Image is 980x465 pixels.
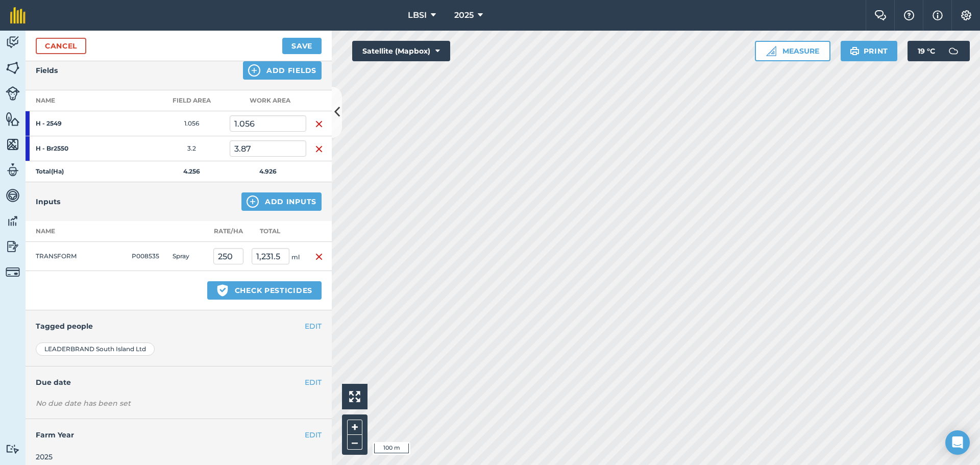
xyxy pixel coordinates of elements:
[6,111,20,127] img: svg+xml;base64,PHN2ZyB4bWxucz0iaHR0cDovL3d3dy53My5vcmcvMjAwMC9zdmciIHdpZHRoPSI1NiIgaGVpZ2h0PSI2MC...
[282,38,322,54] button: Save
[36,342,155,356] div: LEADERBRAND South Island Ltd
[241,192,322,211] button: Add Inputs
[26,221,128,242] th: Name
[6,60,20,76] img: svg+xml;base64,PHN2ZyB4bWxucz0iaHR0cDovL3d3dy53My5vcmcvMjAwMC9zdmciIHdpZHRoPSI1NiIgaGVpZ2h0PSI2MC...
[6,188,20,203] img: svg+xml;base64,PD94bWwgdmVyc2lvbj0iMS4wIiBlbmNvZGluZz0idXRmLTgiPz4KPCEtLSBHZW5lcmF0b3I6IEFkb2JlIE...
[26,90,153,111] th: Name
[841,41,898,61] button: Print
[153,136,230,161] td: 3.2
[36,429,322,440] h4: Farm Year
[933,9,943,21] img: svg+xml;base64,PHN2ZyB4bWxucz0iaHR0cDovL3d3dy53My5vcmcvMjAwMC9zdmciIHdpZHRoPSIxNyIgaGVpZ2h0PSIxNy...
[960,10,972,20] img: A cog icon
[6,162,20,178] img: svg+xml;base64,PD94bWwgdmVyc2lvbj0iMS4wIiBlbmNvZGluZz0idXRmLTgiPz4KPCEtLSBHZW5lcmF0b3I6IEFkb2JlIE...
[36,38,86,54] a: Cancel
[183,167,200,175] strong: 4.256
[903,10,915,20] img: A question mark icon
[248,64,260,77] img: svg+xml;base64,PHN2ZyB4bWxucz0iaHR0cDovL3d3dy53My5vcmcvMjAwMC9zdmciIHdpZHRoPSIxNCIgaGVpZ2h0PSIyNC...
[454,9,474,21] span: 2025
[36,65,58,76] h4: Fields
[36,196,60,207] h4: Inputs
[352,41,450,61] button: Satellite (Mapbox)
[6,265,20,279] img: svg+xml;base64,PD94bWwgdmVyc2lvbj0iMS4wIiBlbmNvZGluZz0idXRmLTgiPz4KPCEtLSBHZW5lcmF0b3I6IEFkb2JlIE...
[6,86,20,101] img: svg+xml;base64,PD94bWwgdmVyc2lvbj0iMS4wIiBlbmNvZGluZz0idXRmLTgiPz4KPCEtLSBHZW5lcmF0b3I6IEFkb2JlIE...
[26,242,128,271] td: TRANSFORM
[36,119,115,128] strong: H - 2549
[6,444,20,454] img: svg+xml;base64,PD94bWwgdmVyc2lvbj0iMS4wIiBlbmNvZGluZz0idXRmLTgiPz4KPCEtLSBHZW5lcmF0b3I6IEFkb2JlIE...
[36,321,322,332] h4: Tagged people
[766,46,776,56] img: Ruler icon
[408,9,427,21] span: LBSI
[248,221,306,242] th: Total
[153,111,230,136] td: 1.056
[850,45,860,57] img: svg+xml;base64,PHN2ZyB4bWxucz0iaHR0cDovL3d3dy53My5vcmcvMjAwMC9zdmciIHdpZHRoPSIxOSIgaGVpZ2h0PSIyNC...
[36,144,115,153] strong: H - Br2550
[349,391,360,402] img: Four arrows, one pointing top left, one top right, one bottom right and the last bottom left
[209,221,248,242] th: Rate/ Ha
[315,118,323,130] img: svg+xml;base64,PHN2ZyB4bWxucz0iaHR0cDovL3d3dy53My5vcmcvMjAwMC9zdmciIHdpZHRoPSIxNiIgaGVpZ2h0PSIyNC...
[6,213,20,229] img: svg+xml;base64,PD94bWwgdmVyc2lvbj0iMS4wIiBlbmNvZGluZz0idXRmLTgiPz4KPCEtLSBHZW5lcmF0b3I6IEFkb2JlIE...
[153,90,230,111] th: Field Area
[755,41,830,61] button: Measure
[347,435,362,450] button: –
[305,377,322,388] button: EDIT
[347,420,362,435] button: +
[230,90,306,111] th: Work area
[315,143,323,155] img: svg+xml;base64,PHN2ZyB4bWxucz0iaHR0cDovL3d3dy53My5vcmcvMjAwMC9zdmciIHdpZHRoPSIxNiIgaGVpZ2h0PSIyNC...
[168,242,209,271] td: Spray
[248,242,306,271] td: ml
[305,429,322,440] button: EDIT
[128,242,168,271] td: P008535
[943,41,964,61] img: svg+xml;base64,PD94bWwgdmVyc2lvbj0iMS4wIiBlbmNvZGluZz0idXRmLTgiPz4KPCEtLSBHZW5lcmF0b3I6IEFkb2JlIE...
[6,137,20,152] img: svg+xml;base64,PHN2ZyB4bWxucz0iaHR0cDovL3d3dy53My5vcmcvMjAwMC9zdmciIHdpZHRoPSI1NiIgaGVpZ2h0PSI2MC...
[6,239,20,254] img: svg+xml;base64,PD94bWwgdmVyc2lvbj0iMS4wIiBlbmNvZGluZz0idXRmLTgiPz4KPCEtLSBHZW5lcmF0b3I6IEFkb2JlIE...
[315,251,323,263] img: svg+xml;base64,PHN2ZyB4bWxucz0iaHR0cDovL3d3dy53My5vcmcvMjAwMC9zdmciIHdpZHRoPSIxNiIgaGVpZ2h0PSIyNC...
[874,10,887,20] img: Two speech bubbles overlapping with the left bubble in the forefront
[908,41,970,61] button: 19 °C
[305,321,322,332] button: EDIT
[36,377,322,388] h4: Due date
[247,195,259,208] img: svg+xml;base64,PHN2ZyB4bWxucz0iaHR0cDovL3d3dy53My5vcmcvMjAwMC9zdmciIHdpZHRoPSIxNCIgaGVpZ2h0PSIyNC...
[6,35,20,50] img: svg+xml;base64,PD94bWwgdmVyc2lvbj0iMS4wIiBlbmNvZGluZz0idXRmLTgiPz4KPCEtLSBHZW5lcmF0b3I6IEFkb2JlIE...
[945,430,970,455] div: Open Intercom Messenger
[36,167,64,175] strong: Total ( Ha )
[36,451,322,462] div: 2025
[207,281,322,300] button: Check pesticides
[918,41,935,61] span: 19 ° C
[259,167,277,175] strong: 4.926
[243,61,322,80] button: Add Fields
[36,398,322,408] div: No due date has been set
[10,7,26,23] img: fieldmargin Logo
